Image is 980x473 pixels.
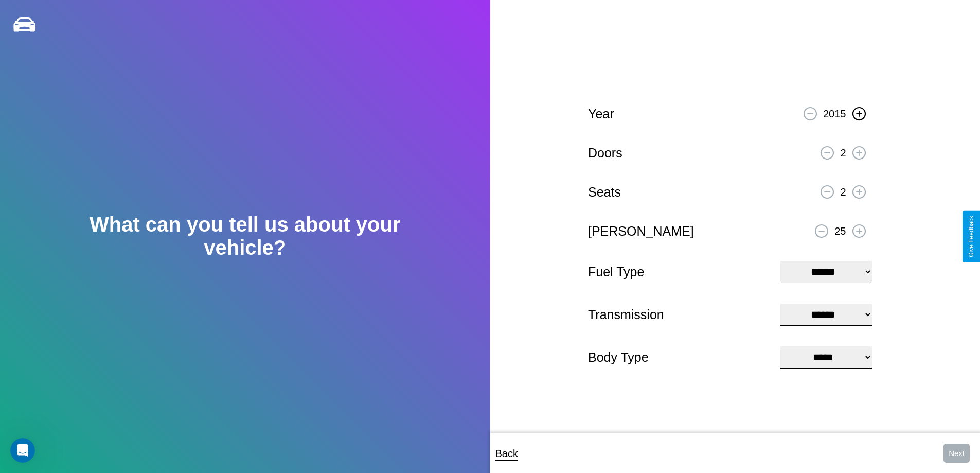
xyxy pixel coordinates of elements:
[495,444,518,463] p: Back
[588,220,694,243] p: [PERSON_NAME]
[840,144,846,162] p: 2
[943,444,970,463] button: Next
[840,183,846,201] p: 2
[834,222,846,240] p: 25
[588,181,621,204] p: Seats
[588,346,770,369] p: Body Type
[968,216,975,257] div: Give Feedback
[588,102,614,126] p: Year
[49,213,441,259] h2: What can you tell us about your vehicle?
[588,303,770,326] p: Transmission
[823,104,846,123] p: 2015
[588,260,770,284] p: Fuel Type
[588,142,622,165] p: Doors
[10,438,35,463] iframe: Intercom live chat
